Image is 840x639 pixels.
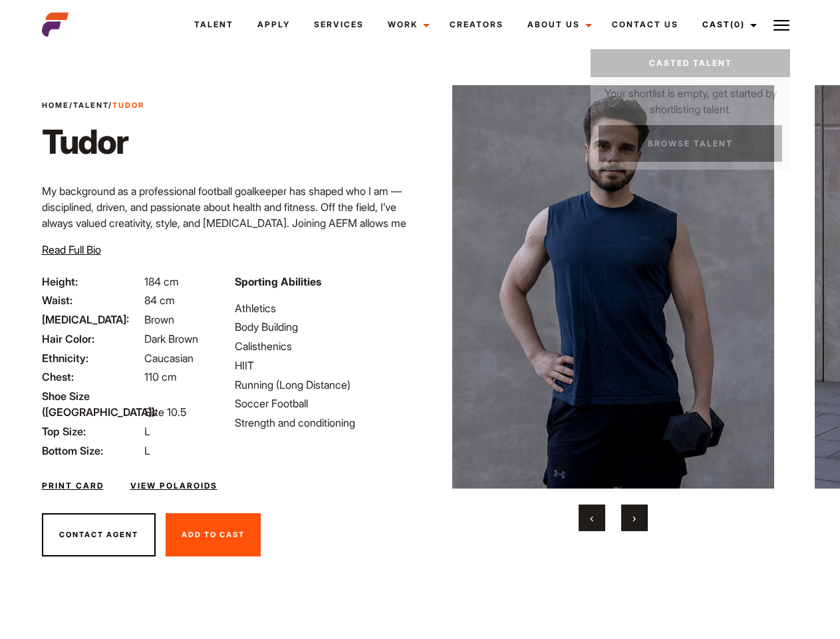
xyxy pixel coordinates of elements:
[632,511,636,525] span: Next
[144,425,150,438] span: L
[42,101,69,110] a: Home
[235,415,412,431] li: Strength and conditioning
[73,101,108,110] a: Talent
[599,125,782,162] a: Browse Talent
[438,7,515,43] a: Creators
[730,19,745,29] span: (0)
[600,7,690,43] a: Contact Us
[144,370,177,383] span: 110 cm
[42,122,144,162] h1: Tudor
[144,294,175,307] span: 84 cm
[42,480,104,492] a: Print Card
[42,243,101,256] span: Read Full Bio
[42,331,142,347] span: Hair Color:
[42,312,142,327] span: [MEDICAL_DATA]:
[182,7,245,43] a: Talent
[144,351,194,365] span: Caucasian
[376,7,438,43] a: Work
[42,513,156,557] button: Contact Agent
[144,275,179,288] span: 184 cm
[235,338,412,354] li: Calisthenics
[42,388,142,420] span: Shoe Size ([GEOGRAPHIC_DATA]):
[245,7,302,43] a: Apply
[235,377,412,393] li: Running (Long Distance)
[144,405,186,419] span: Size 10.5
[112,101,144,110] strong: Tudor
[42,350,142,366] span: Ethnicity:
[235,319,412,335] li: Body Building
[590,511,593,525] span: Previous
[42,274,142,290] span: Height:
[42,423,142,439] span: Top Size:
[144,313,174,326] span: Brown
[42,100,144,111] span: / /
[42,242,101,258] button: Read Full Bio
[42,292,142,308] span: Waist:
[42,183,412,263] p: My background as a professional football goalkeeper has shaped who I am — disciplined, driven, an...
[773,17,789,33] img: Burger icon
[690,7,765,43] a: Cast(0)
[144,444,150,457] span: L
[42,369,142,385] span: Chest:
[42,11,69,38] img: cropped-aefm-brand-fav-22-square.png
[302,7,376,43] a: Services
[235,300,412,316] li: Athletics
[130,480,217,492] a: View Polaroids
[166,513,261,557] button: Add To Cast
[182,530,245,539] span: Add To Cast
[591,77,790,117] p: Your shortlist is empty, get started by shortlisting talent.
[515,7,600,43] a: About Us
[42,443,142,459] span: Bottom Size:
[235,275,321,288] strong: Sporting Abilities
[144,332,198,345] span: Dark Brown
[235,395,412,411] li: Soccer Football
[591,49,790,77] a: Casted Talent
[235,357,412,373] li: HIIT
